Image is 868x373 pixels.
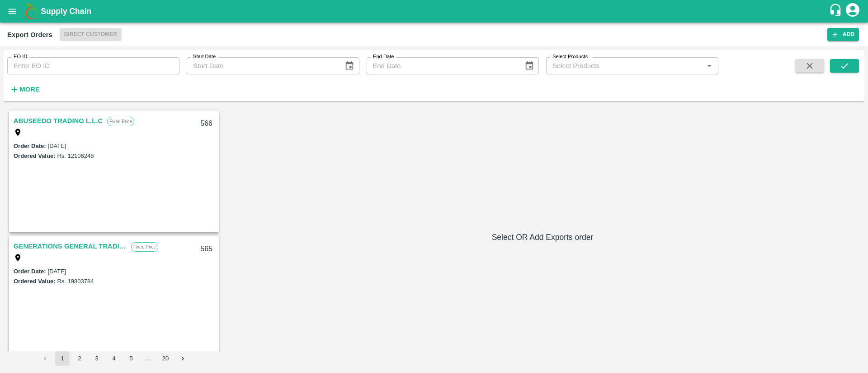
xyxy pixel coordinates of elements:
[14,240,127,252] a: GENERATIONS GENERAL TRADING LLC
[37,351,191,366] nav: pagination navigation
[41,5,829,18] a: Supply Chain
[373,53,394,60] label: End Date
[367,57,517,74] input: End Date
[124,351,138,366] button: Go to page 5
[2,1,23,22] button: open drawer
[549,60,701,72] input: Select Products
[107,351,121,366] button: Go to page 4
[90,351,104,366] button: Go to page 3
[175,351,190,366] button: Go to next page
[19,86,40,93] strong: More
[48,268,66,275] label: [DATE]
[829,3,844,19] div: customer-support
[827,28,859,41] button: Add
[14,152,55,159] label: Ordered Value:
[14,278,55,285] label: Ordered Value:
[14,143,46,149] label: Order Date :
[7,29,52,41] div: Export Orders
[844,2,861,21] div: account of current user
[224,231,861,244] h6: Select OR Add Exports order
[131,242,158,252] p: Fixed Price
[193,53,216,60] label: Start Date
[57,152,94,159] label: Rs. 12106248
[48,143,66,149] label: [DATE]
[341,57,358,74] button: Choose date
[195,239,218,260] div: 565
[72,351,87,366] button: Go to page 2
[521,57,538,74] button: Choose date
[41,7,91,16] b: Supply Chain
[14,53,27,60] label: EO ID
[703,60,715,72] button: Open
[23,2,41,20] img: logo
[14,268,46,275] label: Order Date :
[107,117,134,126] p: Fixed Price
[7,82,42,97] button: More
[187,57,337,74] input: Start Date
[141,355,156,363] div: …
[55,351,70,366] button: page 1
[158,351,173,366] button: Go to page 20
[195,113,218,134] div: 566
[7,57,179,74] input: Enter EO ID
[57,278,94,285] label: Rs. 19803784
[14,115,103,127] a: ABUSEEDO TRADING L.L.C
[552,53,588,60] label: Select Products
